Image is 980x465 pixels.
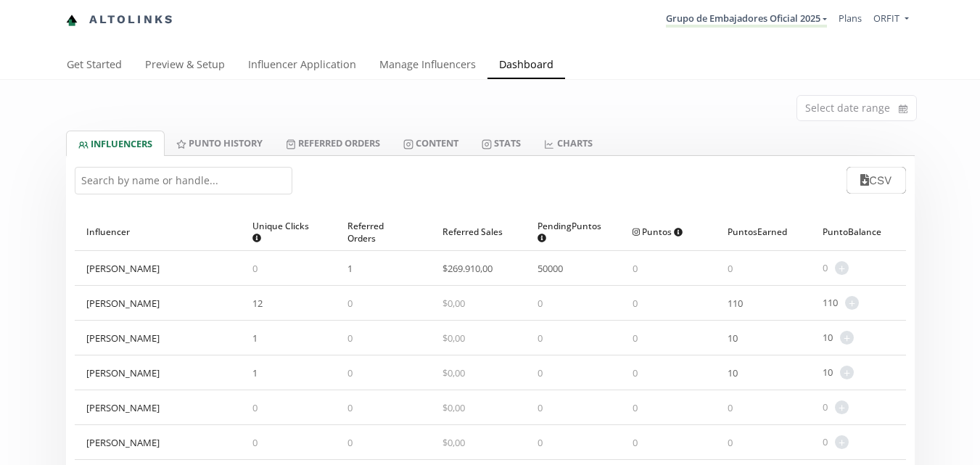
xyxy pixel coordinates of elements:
[728,436,733,449] span: 0
[840,366,854,379] span: +
[86,401,160,414] div: [PERSON_NAME]
[633,332,638,345] span: 0
[633,366,638,379] span: 0
[899,102,907,116] svg: calendar
[823,296,838,310] span: 110
[823,366,833,379] span: 10
[347,332,353,345] span: 0
[835,435,849,449] span: +
[442,366,465,379] span: $ 0,00
[840,331,854,345] span: +
[347,436,353,449] span: 0
[538,332,543,345] span: 0
[839,12,862,25] a: Plans
[633,262,638,275] span: 0
[66,131,165,156] a: INFLUENCERS
[538,401,543,414] span: 0
[823,331,833,345] span: 10
[538,297,543,310] span: 0
[66,8,175,32] a: Altolinks
[86,366,160,379] div: [PERSON_NAME]
[442,401,465,414] span: $ 0,00
[442,436,465,449] span: $ 0,00
[274,131,392,155] a: Referred Orders
[133,52,236,81] a: Preview & Setup
[252,401,258,414] span: 0
[633,436,638,449] span: 0
[823,435,828,449] span: 0
[347,213,419,250] div: Referred Orders
[845,296,859,310] span: +
[86,213,230,250] div: Influencer
[532,131,604,155] a: CHARTS
[252,366,258,379] span: 1
[873,12,899,25] span: ORFIT
[442,332,465,345] span: $ 0,00
[728,262,733,275] span: 0
[666,12,827,28] a: Grupo de Embajadores Oficial 2025
[252,297,263,310] span: 12
[835,400,849,414] span: +
[347,297,353,310] span: 0
[252,262,258,275] span: 0
[86,332,160,345] div: [PERSON_NAME]
[86,297,160,310] div: [PERSON_NAME]
[236,52,368,81] a: Influencer Application
[66,15,78,26] img: favicon-32x32.png
[728,366,738,379] span: 10
[347,366,353,379] span: 0
[165,131,274,155] a: Punto HISTORY
[252,332,258,345] span: 1
[442,213,514,250] div: Referred Sales
[252,220,313,244] span: Unique Clicks
[86,436,160,449] div: [PERSON_NAME]
[487,52,565,81] a: Dashboard
[633,226,683,238] span: Puntos
[368,52,487,81] a: Manage Influencers
[86,262,160,275] div: [PERSON_NAME]
[835,261,849,275] span: +
[823,213,894,250] div: Punto Balance
[55,52,133,81] a: Get Started
[442,262,493,275] span: $ 269.910,00
[873,12,908,28] a: ORFIT
[823,400,828,414] span: 0
[728,297,743,310] span: 110
[392,131,470,155] a: Content
[728,332,738,345] span: 10
[470,131,532,155] a: Stats
[538,366,543,379] span: 0
[75,167,292,194] input: Search by name or handle...
[823,261,828,275] span: 0
[847,167,905,194] button: CSV
[728,401,733,414] span: 0
[538,220,601,244] span: Pending Puntos
[442,297,465,310] span: $ 0,00
[633,297,638,310] span: 0
[347,401,353,414] span: 0
[347,262,353,275] span: 1
[538,262,563,275] span: 50000
[252,436,258,449] span: 0
[538,436,543,449] span: 0
[728,213,799,250] div: Puntos Earned
[633,401,638,414] span: 0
